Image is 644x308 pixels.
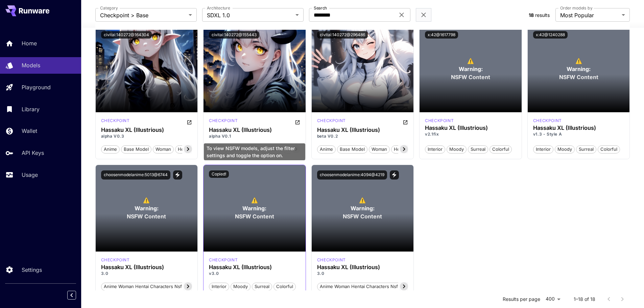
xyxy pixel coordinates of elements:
[317,31,368,39] button: civitai:140272@296486
[209,170,229,178] button: Copied!
[22,149,44,157] p: API Keys
[101,257,130,263] p: checkpoint
[574,296,595,303] p: 1–18 of 18
[101,133,192,139] p: alpha V0.3
[175,146,194,153] span: hentai
[207,5,230,11] label: Architecture
[101,127,192,133] h3: Hassaku XL (Illustrious)
[101,257,130,263] div: SDXL 1.0
[503,296,540,303] p: Results per page
[207,11,293,19] span: SDXL 1.0
[209,264,300,270] h3: Hassaku XL (Illustrious)
[425,31,458,39] button: x:42@1617798
[467,57,474,65] span: ⚠️
[535,12,550,18] span: results
[391,145,410,153] button: hentai
[343,212,382,220] span: NSFW Content
[425,118,454,124] div: SDXL 1.0
[96,165,198,252] div: To view NSFW models, adjust the filter settings and toggle the option on.
[425,131,516,137] p: v2.1fix
[153,145,174,153] button: woman
[337,146,367,153] span: base model
[127,212,166,220] span: NSFW Content
[101,270,192,277] p: 3.0
[100,5,118,11] label: Category
[242,204,266,212] span: Warning:
[425,125,516,131] div: Hassaku XL (Illustrious)
[209,118,238,124] p: checkpoint
[528,26,630,112] div: To view NSFW models, adjust the filter settings and toggle the option on.
[555,146,574,153] span: Moody
[317,145,336,153] button: anime
[420,26,522,112] div: To view NSFW models, adjust the filter settings and toggle the option on.
[425,118,454,124] p: checkpoint
[425,145,445,153] button: Interior
[468,145,488,153] button: Surreal
[22,39,37,47] p: Home
[317,118,346,126] div: SDXL 1.0
[101,283,197,290] span: anime woman hentai characters nsfw sfw
[598,146,620,153] span: Colorful
[231,282,251,291] button: Moody
[209,270,300,277] p: v3.0
[101,118,130,126] div: SDXL 1.0
[209,127,300,133] div: Hassaku XL (Illustrious)
[22,266,42,274] p: Settings
[351,204,375,212] span: Warning:
[317,270,408,277] p: 3.0
[231,283,250,290] span: Moody
[560,5,592,11] label: Order models by
[209,257,238,263] p: checkpoint
[425,146,445,153] span: Interior
[143,196,150,204] span: ⚠️
[135,204,159,212] span: Warning:
[317,257,346,263] div: SDXL 1.0
[252,282,272,291] button: Surreal
[101,264,192,270] h3: Hassaku XL (Illustrious)
[317,127,408,133] h3: Hassaku XL (Illustrious)
[575,57,582,65] span: ⚠️
[459,65,483,73] span: Warning:
[121,145,151,153] button: base model
[560,11,619,19] span: Most Popular
[67,291,76,300] button: Collapse sidebar
[173,170,182,180] button: View trigger words
[317,257,346,263] p: checkpoint
[567,65,591,73] span: Warning:
[317,170,387,180] button: choosenmodelanime:4094@4219
[22,105,40,113] p: Library
[312,165,414,252] div: To view NSFW models, adjust the filter settings and toggle the option on.
[369,146,389,153] span: woman
[175,145,194,153] button: hentai
[209,257,238,263] div: SDXL 1.0
[533,131,624,137] p: v1.3 - Style A
[209,133,300,139] p: alpha V0.1
[533,146,553,153] span: Interior
[101,118,130,124] p: checkpoint
[337,145,367,153] button: base model
[317,282,414,291] button: anime woman hentai characters nsfw sfw
[101,282,198,291] button: anime woman hentai characters nsfw sfw
[22,127,37,135] p: Wallet
[101,31,152,39] button: civitai:140272@164304
[533,118,562,124] div: SDXL 1.0
[251,196,258,204] span: ⚠️
[451,73,490,81] span: NSFW Content
[101,146,119,153] span: anime
[317,146,335,153] span: anime
[252,283,272,290] span: Surreal
[490,145,512,153] button: Colorful
[533,145,553,153] button: Interior
[533,125,624,131] h3: Hassaku XL (Illustrious)
[559,73,598,81] span: NSFW Content
[533,31,568,39] button: x:42@1240288
[235,212,274,220] span: NSFW Content
[22,171,38,179] p: Usage
[317,283,413,290] span: anime woman hentai characters nsfw sfw
[468,146,488,153] span: Surreal
[403,118,408,126] button: Open in CivitAI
